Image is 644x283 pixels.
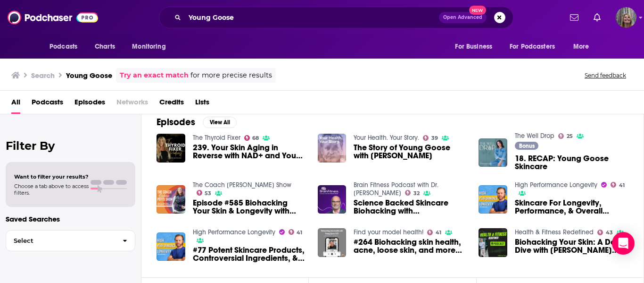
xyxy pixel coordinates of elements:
a: 25 [558,133,573,139]
a: 18. RECAP: Young Goose Skincare [515,154,628,171]
img: The Story of Young Goose with Amitay Eshel [318,134,347,163]
div: Search podcasts, credits, & more... [159,7,513,28]
span: Science Backed Skincare Biohacking with [PERSON_NAME] ([PERSON_NAME] Goose) [354,199,467,215]
h2: Episodes [157,116,195,128]
a: Biohacking Your Skin: A Deep Dive with Amitay Eshel from Young Goose Biohacking Skincare [515,238,628,254]
a: 43 [597,230,613,235]
span: #264 Biohacking skin health, acne, loose skin, and more with Young Goose CEO [PERSON_NAME] [354,238,467,254]
img: Skincare For Longevity, Performance, & Overall Health | Amitay Eshel @ Young Goose [479,185,507,214]
span: Networks [116,94,148,114]
a: Podcasts [32,94,63,114]
img: Science Backed Skincare Biohacking with Amitay Eshel (Young Goose) [318,185,347,214]
a: Show notifications dropdown [566,9,582,26]
a: Find your model health! [354,228,423,236]
a: Credits [159,94,184,114]
button: Open AdvancedNew [439,12,487,23]
button: open menu [125,38,178,56]
div: Open Intercom Messenger [612,232,635,255]
a: 32 [405,190,420,196]
span: 68 [252,136,259,140]
img: Podchaser - Follow, Share and Rate Podcasts [8,9,98,26]
a: The Well Drop [515,132,554,140]
a: Brain Fitness Podcast with Dr. Patrick Porter [354,181,438,197]
a: High Performance Longevity [193,228,275,236]
a: #264 Biohacking skin health, acne, loose skin, and more with Young Goose CEO Amitay Eshel [354,238,467,254]
a: Episodes [74,94,105,114]
span: 43 [606,231,613,235]
span: 41 [436,231,441,235]
img: Episode #585 Biohacking Your Skin & Longevity with Young Goose & Amitay Eshel [157,185,185,214]
a: Try an exact match [120,70,189,81]
a: 53 [197,190,212,196]
button: open menu [567,38,601,56]
a: 41 [611,182,625,188]
span: for more precise results [190,70,272,81]
img: #77 Potent Skincare Products, Controversial Ingredients, & Radiant Lifestyle Practices | Amitay E... [157,232,185,261]
span: New [469,6,486,15]
span: 32 [413,191,420,196]
span: For Podcasters [510,40,555,53]
span: For Business [455,40,492,53]
a: Show notifications dropdown [590,9,604,26]
a: Science Backed Skincare Biohacking with Amitay Eshel (Young Goose) [354,199,467,215]
img: User Profile [616,7,636,28]
input: Search podcasts, credits, & more... [185,10,439,25]
span: 25 [567,134,573,138]
span: Podcasts [50,40,77,53]
span: Charts [95,40,115,53]
span: The Story of Young Goose with [PERSON_NAME] [354,144,467,160]
a: High Performance Longevity [515,181,597,189]
a: Health & Fitness Redefined [515,228,594,236]
a: 41 [427,230,441,235]
a: The Thyroid Fixer [193,134,240,142]
span: Want to filter your results? [14,173,89,180]
button: View All [203,117,237,128]
button: open menu [504,38,569,56]
button: Show profile menu [616,7,636,28]
h3: Search [31,71,55,80]
button: Select [6,230,135,251]
a: All [11,94,20,114]
a: Your Health. Your Story. [354,134,419,142]
button: Send feedback [582,71,629,79]
a: The Story of Young Goose with Amitay Eshel [354,144,467,160]
span: #77 Potent Skincare Products, Controversial Ingredients, & Radiant Lifestyle Practices | [PERSON_... [193,246,306,262]
span: Open Advanced [443,15,482,20]
img: #264 Biohacking skin health, acne, loose skin, and more with Young Goose CEO Amitay Eshel [318,228,347,257]
h3: Young Goose [66,71,112,80]
span: Select [6,238,115,244]
span: 41 [297,231,302,235]
a: Skincare For Longevity, Performance, & Overall Health | Amitay Eshel @ Young Goose [515,199,628,215]
span: Episode #585 Biohacking Your Skin & Longevity with Young Goose & [PERSON_NAME] [193,199,306,215]
img: 18. RECAP: Young Goose Skincare [479,138,507,167]
span: Skincare For Longevity, Performance, & Overall Health | [PERSON_NAME] @ [PERSON_NAME] Goose [515,199,628,215]
span: 41 [619,183,625,188]
a: Episode #585 Biohacking Your Skin & Longevity with Young Goose & Amitay Eshel [193,199,306,215]
img: 239. Your Skin Aging in Reverse with NAD+ and Young Goose [157,134,185,163]
p: Saved Searches [6,214,135,223]
button: open menu [448,38,504,56]
a: 39 [423,135,438,141]
span: Biohacking Your Skin: A Deep Dive with [PERSON_NAME] from [PERSON_NAME] Goose Biohacking Skincare [515,238,628,254]
a: 239. Your Skin Aging in Reverse with NAD+ and Young Goose [193,144,306,160]
a: Lists [195,94,209,114]
a: 68 [244,135,259,141]
span: More [573,40,589,53]
a: The Coach Debbie Potts Show [193,181,291,189]
span: 39 [431,136,438,140]
h2: Filter By [6,139,135,153]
